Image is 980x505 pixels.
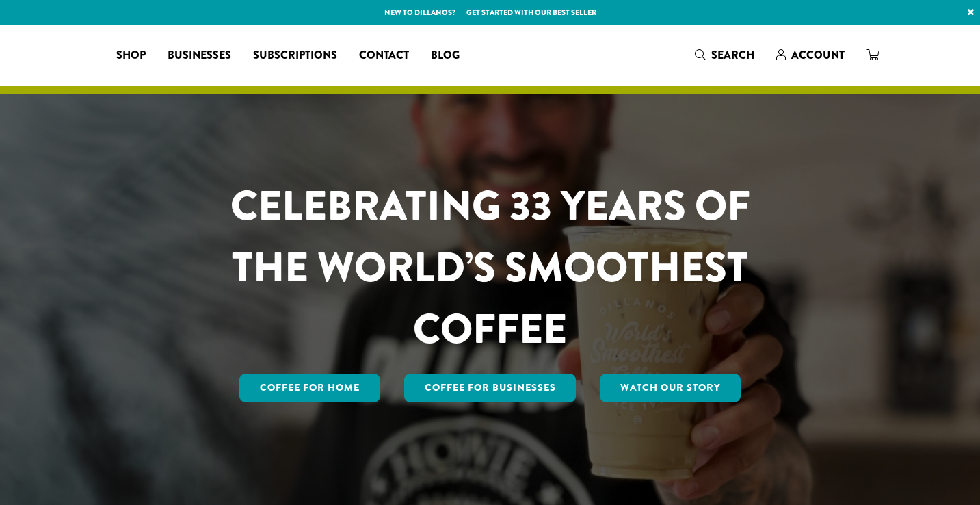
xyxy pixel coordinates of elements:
[431,47,460,64] span: Blog
[404,374,577,402] a: Coffee For Businesses
[791,47,845,63] span: Account
[116,47,146,64] span: Shop
[239,374,380,402] a: Coffee for Home
[190,175,791,360] h1: CELEBRATING 33 YEARS OF THE WORLD’S SMOOTHEST COFFEE
[359,47,409,64] span: Contact
[466,7,596,18] a: Get started with our best seller
[168,47,231,64] span: Businesses
[600,374,741,402] a: Watch Our Story
[253,47,337,64] span: Subscriptions
[684,44,765,66] a: Search
[105,44,157,66] a: Shop
[711,47,754,63] span: Search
